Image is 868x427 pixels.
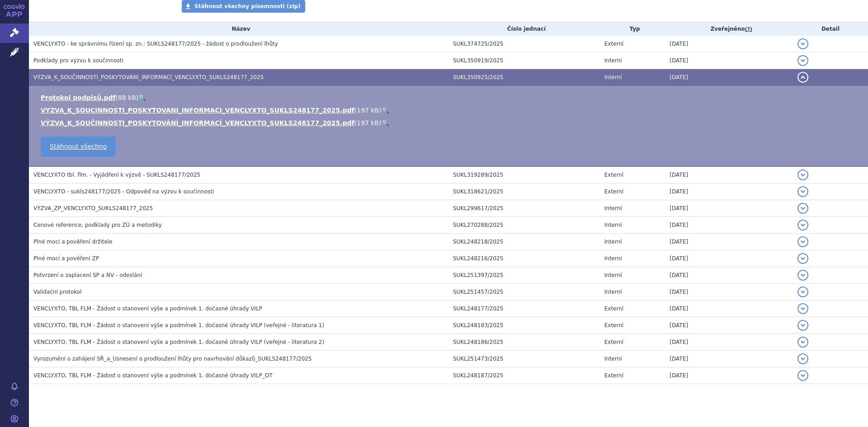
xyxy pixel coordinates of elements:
[604,222,622,228] span: Interní
[797,353,808,364] button: detail
[665,22,793,36] th: Zveřejněno
[604,57,622,64] span: Interní
[604,74,622,80] span: Interní
[448,250,600,267] td: SUKL248216/2025
[665,250,793,267] td: [DATE]
[448,183,600,200] td: SUKL318621/2025
[138,94,146,101] a: 🔍
[665,183,793,200] td: [DATE]
[33,188,214,195] span: VENCLYXTO - sukls248177/2025 - Odpověď na výzvu k součinnosti
[448,69,600,86] td: SUKL350925/2025
[665,284,793,300] td: [DATE]
[448,267,600,284] td: SUKL251397/2025
[604,305,623,312] span: Externí
[797,72,808,83] button: detail
[797,220,808,230] button: detail
[41,93,859,102] li: ( )
[665,367,793,384] td: [DATE]
[665,334,793,351] td: [DATE]
[665,52,793,69] td: [DATE]
[604,339,623,345] span: Externí
[382,107,389,114] a: 🔍
[448,300,600,317] td: SUKL248177/2025
[357,119,379,127] span: 197 kB
[448,317,600,334] td: SUKL248183/2025
[797,236,808,247] button: detail
[448,217,600,234] td: SUKL270288/2025
[357,107,379,114] span: 197 kB
[793,22,868,36] th: Detail
[448,166,600,183] td: SUKL319289/2025
[665,217,793,234] td: [DATE]
[29,22,448,36] th: Název
[33,74,264,80] span: VÝZVA_K_SOUČINNOSTI_POSKYTOVÁNÍ_INFORMACÍ_VENCLYXTO_SUKLS248177_2025
[33,41,278,47] span: VENCLYXTO - ke správnímu řízení sp. zn.: SUKLS248177/2025 - žádost o prodloužení lhůty
[665,300,793,317] td: [DATE]
[33,289,82,295] span: Validační protokol
[797,55,808,66] button: detail
[33,239,113,245] span: Plné moci a pověření držitele
[604,372,623,379] span: Externí
[604,272,622,278] span: Interní
[797,270,808,281] button: detail
[745,26,752,33] abbr: (?)
[604,188,623,195] span: Externí
[604,239,622,245] span: Interní
[448,334,600,351] td: SUKL248186/2025
[665,36,793,52] td: [DATE]
[41,119,354,127] a: VÝZVA_K_SOUČINNOSTI_POSKYTOVÁNÍ_INFORMACÍ_VENCLYXTO_SUKLS248177_2025.pdf
[33,339,324,345] span: VENCLYXTO, TBL FLM - Žádost o stanovení výše a podmínek 1. dočasné úhrady VILP (veřejné - literat...
[797,169,808,180] button: detail
[604,289,622,295] span: Interní
[33,305,262,312] span: VENCLYXTO, TBL FLM - Žádost o stanovení výše a podmínek 1. dočasné úhrady VILP
[604,172,623,178] span: Externí
[194,3,301,9] span: Stáhnout všechny písemnosti (zip)
[33,322,324,328] span: VENCLYXTO, TBL FLM - Žádost o stanovení výše a podmínek 1. dočasné úhrady VILP (veřejné - literat...
[797,203,808,214] button: detail
[665,200,793,217] td: [DATE]
[41,118,859,127] li: ( )
[604,255,622,262] span: Interní
[604,322,623,328] span: Externí
[33,222,162,228] span: Cenové reference, podklady pro ZÚ a metodiky
[41,107,354,114] a: VYZVA_K_SOUCINNOSTI_POSKYTOVANI_INFORMACI_VENCLYXTO_SUKLS248177_2025.pdf
[41,136,116,157] a: Stáhnout všechno
[448,284,600,300] td: SUKL251457/2025
[448,367,600,384] td: SUKL248187/2025
[604,41,623,47] span: Externí
[448,234,600,250] td: SUKL248218/2025
[665,351,793,367] td: [DATE]
[600,22,665,36] th: Typ
[797,38,808,49] button: detail
[448,22,600,36] th: Číslo jednací
[448,52,600,69] td: SUKL350919/2025
[33,205,153,211] span: VÝZVA_ZP_VENCLYXTO_SUKLS248177_2025
[604,356,622,362] span: Interní
[665,166,793,183] td: [DATE]
[604,205,622,211] span: Interní
[33,272,142,278] span: Potvrzení o zaplacení SP a NV - odeslání
[797,370,808,381] button: detail
[33,356,312,362] span: Vyrozumění o zahájení SŘ_a_Usnesení o prodloužení lhůty pro navrhování důkazů_SUKLS248177/2025
[33,372,273,379] span: VENCLYXTO, TBL FLM - Žádost o stanovení výše a podmínek 1. dočasné úhrady VILP_OT
[382,119,389,127] a: 🔍
[448,200,600,217] td: SUKL299617/2025
[448,351,600,367] td: SUKL251473/2025
[41,94,116,101] a: Protokol podpisů.pdf
[665,317,793,334] td: [DATE]
[797,303,808,314] button: detail
[448,36,600,52] td: SUKL374725/2025
[665,267,793,284] td: [DATE]
[41,106,859,115] li: ( )
[797,186,808,197] button: detail
[665,69,793,86] td: [DATE]
[797,253,808,264] button: detail
[797,320,808,331] button: detail
[33,255,99,262] span: Plné moci a pověření ZP
[797,286,808,297] button: detail
[33,57,123,64] span: Podklady pro výzvu k součinnosti
[118,94,136,101] span: 88 kB
[665,234,793,250] td: [DATE]
[33,172,200,178] span: VENCLYXTO tbl. flm. - Vyjádření k výzvě - SUKLS248177/2025
[797,337,808,347] button: detail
